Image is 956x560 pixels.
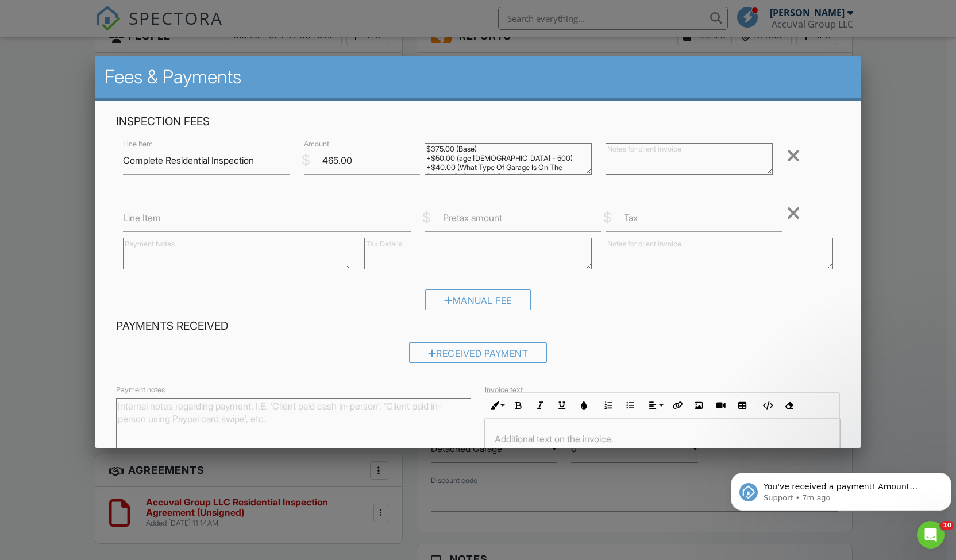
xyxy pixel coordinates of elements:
[485,385,523,395] label: Invoice text
[409,350,548,361] a: Received Payment
[597,395,619,416] button: Ordered List
[507,395,529,416] button: Bold (Ctrl+B)
[731,395,753,416] button: Insert Table
[666,395,688,416] button: Insert Link (Ctrl+K)
[940,521,954,530] span: 10
[603,208,612,227] div: $
[116,319,839,334] h4: Payments Received
[756,395,778,416] button: Code View
[551,395,573,416] button: Underline (Ctrl+U)
[123,211,161,224] label: Line Item
[409,342,548,363] div: Received Payment
[644,395,666,416] button: Align
[443,211,502,224] label: Pretax amount
[123,139,153,149] label: Line Item
[116,114,839,129] h4: Inspection Fees
[425,298,531,309] a: Manual Fee
[425,289,531,310] div: Manual Fee
[302,150,310,170] div: $
[116,385,165,395] label: Payment notes
[917,521,945,549] iframe: Intercom live chat
[726,449,956,529] iframe: Intercom notifications message
[425,143,592,175] textarea: $375.00 (Base) +$50.00 (age [DEMOGRAPHIC_DATA] - 500) +$40.00 (What Type Of Garage Is On The Prop...
[710,395,731,416] button: Insert Video
[573,395,595,416] button: Colors
[619,395,641,416] button: Unordered List
[304,139,329,149] label: Amount
[485,395,507,416] button: Inline Style
[624,211,638,224] label: Tax
[778,395,800,416] button: Clear Formatting
[422,208,431,227] div: $
[105,65,851,88] h2: Fees & Payments
[688,395,710,416] button: Insert Image (Ctrl+P)
[529,395,551,416] button: Italic (Ctrl+I)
